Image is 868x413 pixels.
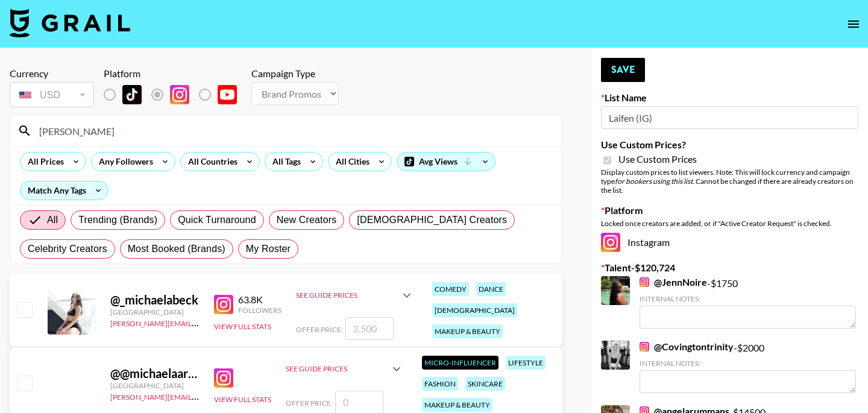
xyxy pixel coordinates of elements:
[422,377,458,391] div: fashion
[422,398,492,412] div: makeup & beauty
[265,153,303,171] div: All Tags
[110,307,200,317] div: [GEOGRAPHIC_DATA]
[214,322,271,331] button: View Full Stats
[601,233,620,252] img: Instagram
[640,276,707,288] a: @JennNoire
[601,139,858,151] label: Use Custom Prices?
[345,317,394,340] input: 2,500
[506,356,546,370] div: lifestyle
[10,80,94,110] div: Currency is locked to USD
[618,153,697,165] span: Use Custom Prices
[640,342,649,352] img: Instagram
[296,325,343,334] span: Offer Price:
[214,368,233,388] img: Instagram
[296,281,414,310] div: See Guide Prices
[20,181,108,200] div: Match Any Tags
[110,381,200,390] div: [GEOGRAPHIC_DATA]
[104,68,247,80] div: Platform
[357,213,507,227] span: [DEMOGRAPHIC_DATA] Creators
[12,84,92,106] div: USD
[615,177,693,186] em: for bookers using this list
[214,295,233,314] img: Instagram
[422,356,498,370] div: Micro-Influencer
[277,213,337,227] span: New Creators
[178,213,256,227] span: Quick Turnaround
[601,92,858,104] label: List Name
[432,324,503,338] div: makeup & beauty
[601,58,645,82] button: Save
[476,282,506,296] div: dance
[640,359,856,368] div: Internal Notes:
[286,399,333,408] span: Offer Price:
[238,306,281,315] div: Followers
[640,294,856,303] div: Internal Notes:
[640,341,734,353] a: @Covingtontrinity
[104,82,247,107] div: List locked to Instagram.
[601,262,858,274] label: Talent - $ 120,724
[246,242,291,256] span: My Roster
[296,291,400,300] div: See Guide Prices
[286,364,389,373] div: See Guide Prices
[601,219,858,228] div: Locked once creators are added, or if "Active Creator Request" is checked.
[110,317,289,328] a: [PERSON_NAME][EMAIL_ADDRESS][DOMAIN_NAME]
[601,168,858,195] div: Display custom prices to list viewers. Note: This will lock currency and campaign type . Cannot b...
[640,341,856,393] div: - $ 2000
[329,153,372,171] div: All Cities
[110,292,200,307] div: @ _michaelabeck
[640,277,649,287] img: Instagram
[432,303,517,317] div: [DEMOGRAPHIC_DATA]
[78,213,157,227] span: Trending (Brands)
[10,68,94,80] div: Currency
[251,68,339,80] div: Campaign Type
[110,366,200,381] div: @ @michaelaarnone
[170,85,189,104] img: Instagram
[432,282,469,296] div: comedy
[841,12,866,36] button: open drawer
[238,294,281,306] div: 63.8K
[122,85,142,104] img: TikTok
[92,153,156,171] div: Any Followers
[397,153,495,171] div: Avg Views
[181,153,240,171] div: All Countries
[20,153,66,171] div: All Prices
[28,242,107,256] span: Celebrity Creators
[128,242,225,256] span: Most Booked (Brands)
[110,390,289,402] a: [PERSON_NAME][EMAIL_ADDRESS][DOMAIN_NAME]
[640,276,856,329] div: - $ 1750
[601,233,858,252] div: Instagram
[601,204,858,216] label: Platform
[10,8,130,37] img: Grail Talent
[47,213,58,227] span: All
[32,121,555,140] input: Search by User Name
[286,355,404,383] div: See Guide Prices
[465,377,505,391] div: skincare
[214,395,271,404] button: View Full Stats
[218,85,237,104] img: YouTube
